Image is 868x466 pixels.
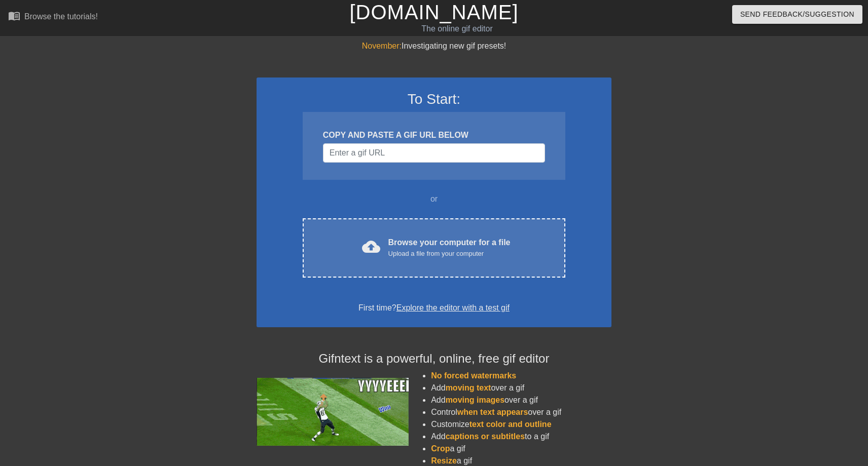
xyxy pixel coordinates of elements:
button: Send Feedback/Suggestion [732,5,862,24]
div: Investigating new gif presets! [257,40,611,52]
a: Browse the tutorials! [8,10,98,25]
li: a gif [431,443,611,455]
div: COPY AND PASTE A GIF URL BELOW [323,129,545,141]
li: Customize [431,418,611,431]
span: Resize [431,456,457,465]
span: text color and outline [469,420,552,429]
li: Add to a gif [431,431,611,443]
span: moving text [446,383,491,392]
span: Crop [431,444,450,453]
li: Add over a gif [431,394,611,406]
span: cloud_upload [362,238,380,256]
span: captions or subtitles [446,432,525,441]
span: moving images [446,396,504,404]
h4: Gifntext is a powerful, online, free gif editor [257,352,611,366]
li: Control over a gif [431,406,611,418]
a: Explore the editor with a test gif [396,303,510,312]
a: [DOMAIN_NAME] [349,1,518,23]
div: The online gif editor [295,23,620,35]
input: Username [323,143,545,163]
img: football_small.gif [257,378,409,446]
span: menu_book [8,10,20,22]
div: Browse the tutorials! [24,12,98,21]
span: Send Feedback/Suggestion [740,8,854,21]
span: November: [362,42,402,50]
li: Add over a gif [431,382,611,394]
div: Browse your computer for a file [388,237,511,259]
span: when text appears [457,408,528,416]
div: or [283,193,585,205]
h3: To Start: [270,91,598,108]
span: No forced watermarks [431,371,516,380]
div: First time? [270,302,598,314]
div: Upload a file from your computer [388,249,511,259]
